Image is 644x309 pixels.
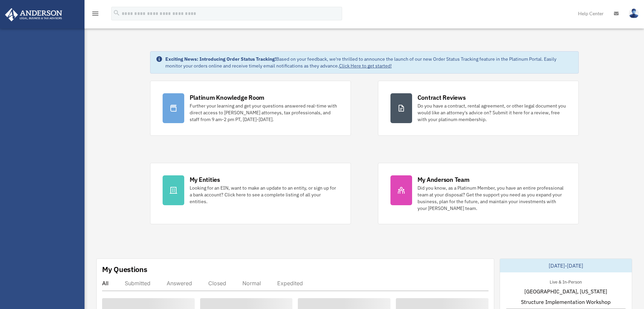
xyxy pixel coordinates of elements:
[125,280,150,287] div: Submitted
[629,8,639,18] img: User Pic
[418,102,566,123] div: Do you have a contract, rental agreement, or other legal document you would like an attorney's ad...
[190,102,338,123] div: Further your learning and get your questions answered real-time with direct access to [PERSON_NAM...
[418,185,566,212] div: Did you know, as a Platinum Member, you have an entire professional team at your disposal? Get th...
[167,280,192,287] div: Answered
[150,81,351,136] a: Platinum Knowledge Room Further your learning and get your questions answered real-time with dire...
[102,264,147,274] div: My Questions
[544,278,587,285] div: Live & In-Person
[524,287,607,295] span: [GEOGRAPHIC_DATA], [US_STATE]
[113,9,120,17] i: search
[418,175,470,184] div: My Anderson Team
[208,280,226,287] div: Closed
[277,280,303,287] div: Expedited
[500,259,632,272] div: [DATE]-[DATE]
[150,163,351,224] a: My Entities Looking for an EIN, want to make an update to an entity, or sign up for a bank accoun...
[418,93,466,102] div: Contract Reviews
[190,175,220,184] div: My Entities
[378,81,579,136] a: Contract Reviews Do you have a contract, rental agreement, or other legal document you would like...
[165,56,573,69] div: Based on your feedback, we're thrilled to announce the launch of our new Order Status Tracking fe...
[91,12,99,18] a: menu
[190,185,338,205] div: Looking for an EIN, want to make an update to an entity, or sign up for a bank account? Click her...
[242,280,261,287] div: Normal
[339,63,392,69] a: Click Here to get started!
[190,93,265,102] div: Platinum Knowledge Room
[378,163,579,224] a: My Anderson Team Did you know, as a Platinum Member, you have an entire professional team at your...
[521,298,611,306] span: Structure Implementation Workshop
[165,56,276,62] strong: Exciting News: Introducing Order Status Tracking!
[102,280,109,287] div: All
[3,8,64,21] img: Anderson Advisors Platinum Portal
[91,9,99,18] i: menu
